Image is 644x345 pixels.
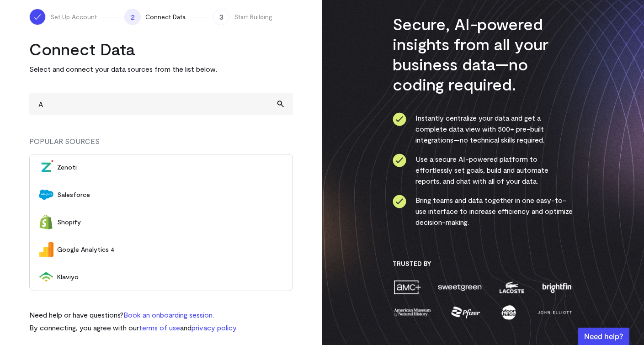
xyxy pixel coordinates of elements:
li: Use a secure AI-powered platform to effortlessly set goals, build and automate reports, and chat ... [393,154,573,186]
img: amnh-5afada46.png [393,304,432,320]
img: ico-check-circle-4b19435c.svg [393,112,406,126]
img: Shopify [39,215,53,229]
img: Salesforce [39,187,53,202]
img: ico-check-circle-4b19435c.svg [393,195,406,208]
span: Start Building [234,12,272,21]
span: Salesforce [57,190,283,199]
span: Shopify [57,218,283,227]
li: Instantly centralize your data and get a complete data view with 500+ pre-built integrations—no t... [393,112,573,145]
img: ico-check-circle-4b19435c.svg [393,154,406,167]
p: By connecting, you agree with our and [29,322,238,333]
div: POPULAR SOURCES [29,136,293,154]
img: sweetgreen-1d1fb32c.png [437,279,483,295]
img: ico-check-white-5ff98cb1.svg [33,12,42,21]
span: 2 [124,9,141,25]
h2: Connect Data [29,39,293,59]
img: brightfin-a251e171.png [540,279,573,295]
span: Google Analytics 4 [57,245,283,254]
a: terms of use [139,323,180,332]
span: Klaviyo [57,272,283,281]
span: Zenoti [57,163,283,172]
img: john-elliott-25751c40.png [536,304,573,320]
img: Google Analytics 4 [39,242,53,257]
input: Search and add data sources [29,93,293,115]
h3: Secure, AI-powered insights from all your business data—no coding required. [393,14,573,94]
img: moon-juice-c312e729.png [500,304,518,320]
img: pfizer-e137f5fc.png [450,304,482,320]
a: privacy policy. [192,323,238,332]
img: lacoste-7a6b0538.png [498,279,525,295]
span: Set Up Account [50,12,97,21]
span: Connect Data [145,12,186,21]
h3: Trusted By [393,260,573,268]
img: amc-0b11a8f1.png [393,279,422,295]
li: Bring teams and data together in one easy-to-use interface to increase efficiency and optimize de... [393,195,573,228]
img: Klaviyo [39,270,53,284]
p: Select and connect your data sources from the list below. [29,64,293,74]
span: 3 [213,9,229,25]
img: Zenoti [39,160,53,175]
p: Need help or have questions? [29,309,238,320]
a: Book an onboarding session. [123,310,214,319]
